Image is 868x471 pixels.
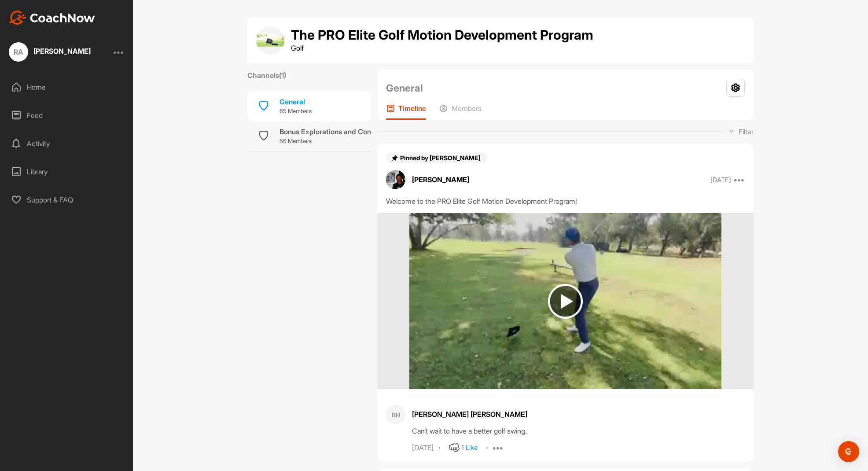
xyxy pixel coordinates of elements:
img: play [548,284,583,319]
div: [PERSON_NAME] [33,48,91,55]
div: Activity [5,132,129,155]
p: [DATE] [710,176,731,184]
img: avatar [386,170,405,189]
div: Can’t wait to have a better golf swing. [412,426,745,436]
div: 1 Like [461,443,478,453]
img: pin [391,155,398,162]
h2: General [386,81,423,96]
label: Channels ( 1 ) [247,70,286,81]
span: Pinned by [PERSON_NAME] [400,154,482,162]
p: 66 Members [280,137,384,146]
div: Welcome to the PRO Elite Golf Motion Development Program! [386,196,745,206]
p: Filter [739,126,754,137]
p: Timeline [398,104,426,113]
div: Home [5,76,129,98]
div: Bonus Explorations and Content [280,126,384,137]
p: Golf [291,43,593,53]
div: Library [5,161,129,183]
img: media [409,213,721,389]
p: 65 Members [280,107,312,116]
div: [DATE] [412,444,434,453]
div: Support & FAQ [5,189,129,211]
p: Members [452,104,482,113]
div: [PERSON_NAME] [PERSON_NAME] [412,409,745,419]
div: BH [386,405,405,424]
div: General [280,96,312,107]
div: RA [9,42,28,62]
p: [PERSON_NAME] [412,174,469,185]
div: Feed [5,104,129,126]
img: group [256,26,284,55]
div: Open Intercom Messenger [838,441,859,462]
img: CoachNow [9,11,95,25]
h1: The PRO Elite Golf Motion Development Program [291,28,593,43]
